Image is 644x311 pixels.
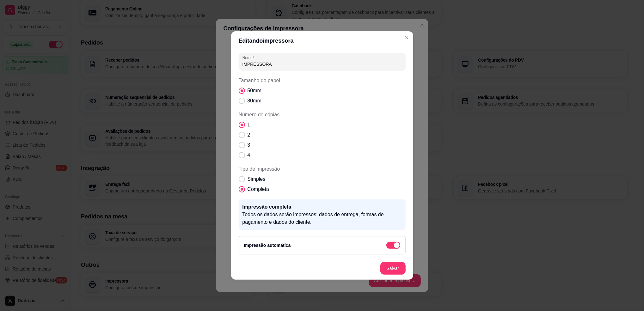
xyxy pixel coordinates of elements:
span: Completa [248,186,269,193]
span: Tamanho do papel [239,77,406,84]
span: 1 [248,121,250,129]
span: 80mm [248,97,261,105]
button: Close [402,33,412,43]
span: 3 [248,141,250,149]
label: Impressão automática [244,243,291,248]
p: Todos os dados serão impressos: dados de entrega, formas de pagamento e dados do cliente. [242,211,402,226]
span: Tipo de impressão [239,165,406,173]
div: Número de cópias [239,111,406,159]
div: Tipo de impressão [239,165,406,193]
div: Tamanho do papel [239,77,406,105]
header: Editando impressora [231,31,413,50]
span: 2 [248,131,250,139]
label: Nome [242,55,257,60]
p: Impressão completa [242,203,402,211]
span: Número de cópias [239,111,406,119]
span: Simples [248,175,266,183]
input: Nome [242,61,402,67]
button: Salvar [380,262,406,275]
span: 4 [248,151,250,159]
span: 50mm [248,87,261,95]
